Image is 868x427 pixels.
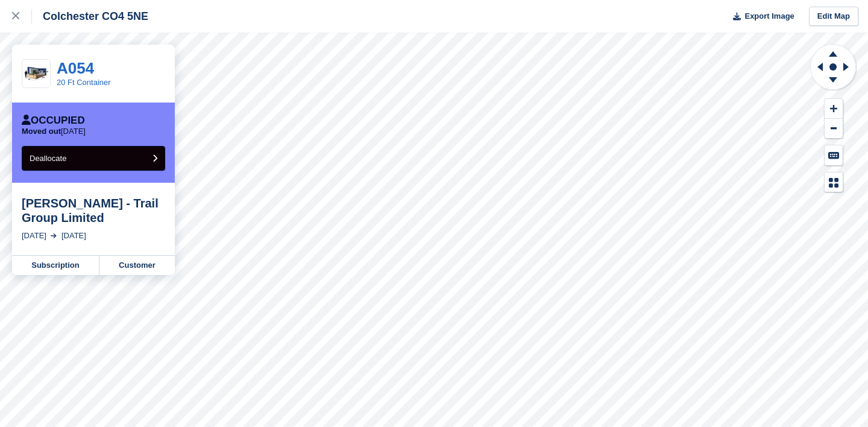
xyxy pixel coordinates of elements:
div: Colchester CO4 5NE [32,9,148,24]
img: arrow-right-light-icn-cde0832a797a2874e46488d9cf13f60e5c3a73dbe684e267c42b8395dfbc2abf.svg [51,233,57,238]
button: Deallocate [22,146,165,171]
button: Export Image [726,7,794,27]
a: Subscription [12,256,99,275]
div: [DATE] [61,230,86,242]
button: Zoom In [825,99,843,119]
p: [DATE] [22,127,86,136]
span: Export Image [744,10,794,22]
span: Deallocate [30,154,66,163]
button: Map Legend [825,172,843,192]
div: Occupied [22,115,85,127]
a: Customer [99,256,175,275]
a: A054 [57,59,94,77]
button: Keyboard Shortcuts [825,145,843,165]
div: [DATE] [22,230,46,242]
span: Moved out [22,127,61,136]
div: [PERSON_NAME] - Trail Group Limited [22,196,165,225]
a: Edit Map [809,7,858,27]
a: 20 Ft Container [57,78,111,87]
button: Zoom Out [825,119,843,139]
img: 20-ft-container%20(3).jpg [22,63,50,84]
